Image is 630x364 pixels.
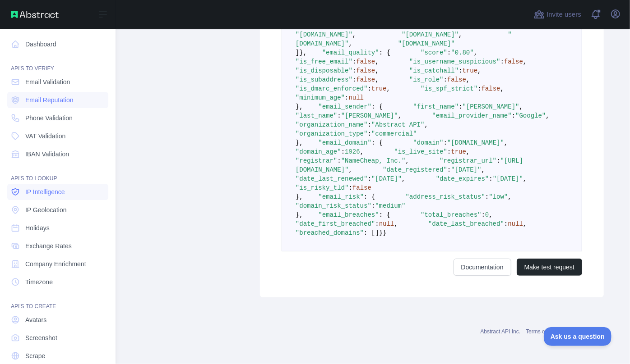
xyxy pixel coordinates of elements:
[296,139,303,146] span: },
[296,85,368,92] span: "is_dmarc_enforced"
[296,67,352,74] span: "is_disposable"
[459,103,462,110] span: :
[519,103,523,110] span: ,
[352,67,356,74] span: :
[25,259,86,268] span: Company Enrichment
[25,114,73,123] span: Phone Validation
[296,202,371,209] span: "domain_risk_status"
[7,312,108,328] a: Avatars
[447,166,451,173] span: :
[440,157,496,164] span: "registrar_url"
[7,238,108,254] a: Exchange Rates
[489,211,493,218] span: ,
[7,54,108,72] div: API'S TO VERIFY
[7,202,108,218] a: IP Geolocation
[444,139,447,146] span: :
[546,112,550,119] span: ,
[425,121,428,128] span: ,
[352,76,356,83] span: :
[421,211,481,218] span: "total_breaches"
[447,148,451,155] span: :
[296,76,352,83] span: "is_subaddress"
[7,184,108,200] a: IP Intelligence
[25,205,67,214] span: IP Geolocation
[356,58,375,65] span: false
[368,85,371,92] span: :
[25,96,74,105] span: Email Reputation
[341,148,345,155] span: :
[318,193,364,200] span: "email_risk"
[7,220,108,236] a: Holidays
[504,220,508,227] span: :
[296,148,341,155] span: "domain_age"
[296,58,352,65] span: "is_free_email"
[368,175,371,182] span: :
[489,193,508,200] span: "low"
[352,58,356,65] span: :
[364,193,375,200] span: : {
[349,166,352,173] span: ,
[454,259,511,276] a: Documentation
[421,85,477,92] span: "is_spf_strict"
[7,330,108,346] a: Screenshot
[7,146,108,162] a: IBAN Validation
[7,92,108,108] a: Email Reputation
[517,259,582,276] button: Make test request
[7,36,108,52] a: Dashboard
[523,175,527,182] span: ,
[508,193,512,200] span: ,
[496,157,500,164] span: :
[398,40,455,47] span: "[DOMAIN_NAME]"
[436,175,489,182] span: "date_expires"
[25,241,72,250] span: Exchange Rates
[406,193,485,200] span: "address_risk_status"
[504,139,508,146] span: ,
[371,175,402,182] span: "[DATE]"
[296,121,368,128] span: "organization_name"
[299,49,307,56] span: },
[547,9,581,20] span: Invite users
[371,103,383,110] span: : {
[296,157,337,164] span: "registrar"
[459,67,462,74] span: :
[7,256,108,272] a: Company Enrichment
[296,211,303,218] span: },
[296,220,375,227] span: "date_first_breached"
[532,7,583,22] button: Invite users
[481,328,521,335] a: Abstract API Inc.
[447,76,466,83] span: false
[512,112,515,119] span: :
[379,211,390,218] span: : {
[406,157,409,164] span: ,
[493,175,523,182] span: "[DATE]"
[352,31,356,38] span: ,
[371,130,417,137] span: "commercial"
[421,49,447,56] span: "score"
[371,202,375,209] span: :
[7,348,108,364] a: Scrape
[7,164,108,182] div: API'S TO LOOKUP
[364,229,379,237] span: : []
[368,130,371,137] span: :
[349,94,364,101] span: null
[360,148,364,155] span: ,
[409,58,500,65] span: "is_username_suspicious"
[25,351,45,360] span: Scrape
[375,58,379,65] span: ,
[25,77,70,86] span: Email Validation
[459,31,462,38] span: ,
[25,278,53,287] span: Timezone
[7,110,108,126] a: Phone Validation
[428,220,504,227] span: "date_last_breached"
[296,31,352,38] span: "[DOMAIN_NAME]"
[500,85,504,92] span: ,
[451,148,467,155] span: true
[394,220,398,227] span: ,
[394,148,447,155] span: "is_live_site"
[375,76,379,83] span: ,
[474,49,477,56] span: ,
[383,166,447,173] span: "date_registered"
[466,148,470,155] span: ,
[379,49,390,56] span: : {
[7,274,108,290] a: Timezone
